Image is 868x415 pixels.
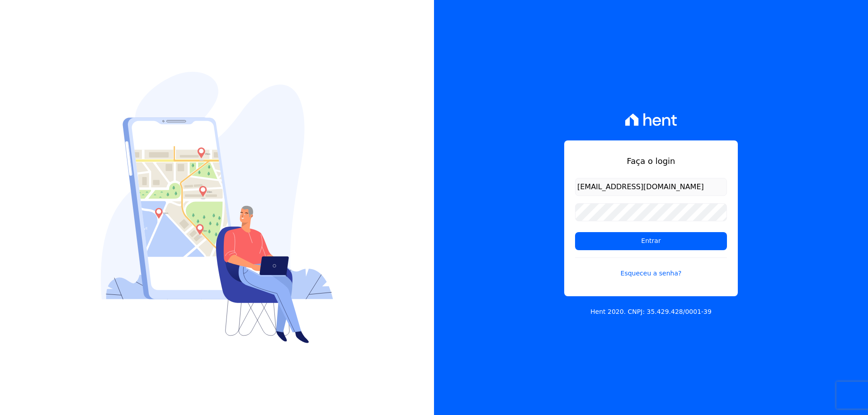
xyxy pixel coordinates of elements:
[575,178,727,196] input: Email
[101,72,333,343] img: Login
[575,257,727,278] a: Esqueceu a senha?
[575,155,727,167] h1: Faça o login
[575,232,727,250] input: Entrar
[590,307,712,317] p: Hent 2020. CNPJ: 35.429.428/0001-39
